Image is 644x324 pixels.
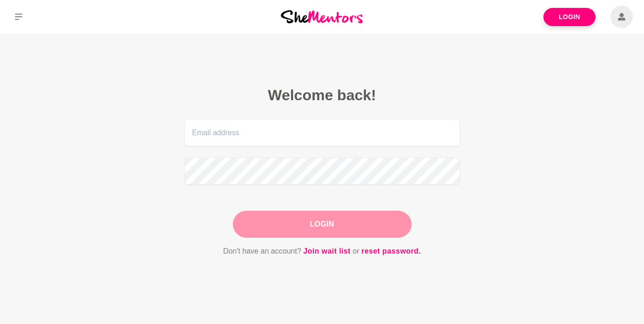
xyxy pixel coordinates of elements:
input: Email address [184,119,460,146]
a: Join wait list [303,245,351,257]
h2: Welcome back! [184,86,460,104]
img: She Mentors Logo [281,10,363,23]
a: Login [543,8,596,26]
p: Don't have an account? or [184,245,460,257]
a: reset password. [361,245,421,257]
